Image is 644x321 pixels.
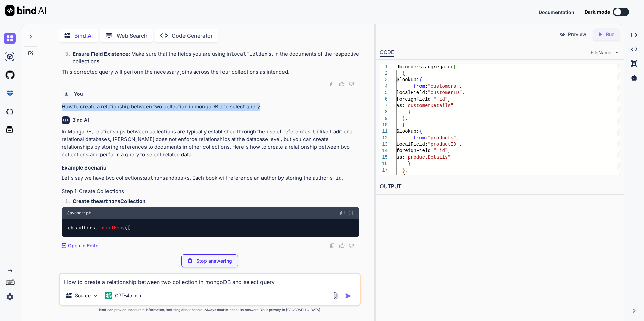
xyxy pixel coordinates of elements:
[448,96,450,102] span: ,
[339,81,345,87] img: like
[380,128,388,135] div: 11
[196,257,232,264] p: Stop answering
[74,91,83,97] h6: You
[380,83,388,90] div: 4
[380,161,388,167] div: 16
[396,155,405,160] span: as:
[450,64,453,70] span: (
[4,291,16,303] img: settings
[459,142,462,147] span: ,
[428,90,462,95] span: "customerID"
[4,33,16,44] img: chat
[413,84,425,89] span: from
[585,8,610,15] span: Dark mode
[67,210,91,216] span: Javascript
[405,116,408,121] span: ,
[425,84,428,89] span: :
[591,49,611,56] span: FileName
[425,135,428,141] span: :
[428,135,456,141] span: "products"
[380,49,394,57] div: CODE
[174,175,190,181] code: books
[559,31,565,37] img: preview
[68,242,100,249] p: Open in Editor
[402,122,405,128] span: {
[380,77,388,83] div: 3
[396,90,428,95] span: localField:
[539,8,574,16] button: Documentation
[59,307,360,313] p: Bind can provide inaccurate information, including about people. Always double-check its answers....
[76,225,95,231] span: authors
[405,103,453,108] span: "customerDetails"
[539,9,574,15] span: Documentation
[428,84,459,89] span: "customers"
[4,106,16,118] img: darkCloudIdeIcon
[62,128,359,159] p: In MongoDB, relationships between collections are typically established through the use of refere...
[348,210,354,216] img: Open in Browser
[99,198,120,205] code: authors
[349,81,354,87] img: dislike
[405,155,450,160] span: "productDetails"
[62,174,359,182] p: Let's say we have two collections: and . Each book will reference an author by storing the author...
[62,188,359,195] h4: Step 1: Create Collections
[4,88,16,99] img: premium
[396,148,433,154] span: foreignField:
[349,243,354,248] img: dislike
[62,103,359,111] p: How to create a relationship between two collection in mongoDB and select query
[98,225,125,231] span: insertMany
[396,64,451,70] span: db.orders.aggregate
[75,292,91,299] p: Source
[462,90,465,95] span: ,
[419,129,422,134] span: {
[396,77,419,83] span: $lookup:
[408,109,410,115] span: }
[433,96,448,102] span: "_id"
[380,96,388,103] div: 6
[172,32,213,40] p: Code Generator
[380,167,388,174] div: 17
[4,51,16,63] img: ai-studio
[459,84,462,89] span: ,
[73,51,129,57] strong: Ensure Field Existence
[614,50,620,55] img: chevron down
[380,115,388,122] div: 9
[396,129,419,134] span: $lookup:
[380,70,388,77] div: 2
[67,224,131,231] code: db. . ([
[405,167,408,173] span: ,
[433,148,448,154] span: "_id"
[144,175,165,181] code: authors
[413,135,425,141] span: from
[93,293,98,299] img: Pick Models
[115,292,144,299] p: GPT-4o min..
[402,174,405,179] span: {
[73,198,145,204] strong: Create the Collection
[345,292,352,299] img: icon
[380,174,388,180] div: 18
[568,31,586,38] p: Preview
[62,164,359,172] h3: Example Scenario
[402,167,405,173] span: }
[453,64,456,70] span: [
[402,71,405,76] span: {
[62,68,359,76] p: This corrected query will perform the necessary joins across the four collections as intended.
[396,96,433,102] span: foreignField:
[396,142,428,147] span: localField:
[332,292,339,300] img: attachment
[340,210,345,216] img: copy
[380,154,388,161] div: 15
[117,32,148,40] p: Web Search
[606,31,614,38] p: Run
[419,77,422,83] span: {
[330,243,335,248] img: copy
[380,103,388,109] div: 7
[448,148,450,154] span: ,
[4,69,16,81] img: githubLight
[380,135,388,141] div: 12
[105,292,112,299] img: GPT-4o mini
[380,64,388,70] div: 1
[376,179,624,195] h2: OUTPUT
[339,243,345,248] img: like
[333,175,342,181] code: _id
[5,5,46,16] img: Bind AI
